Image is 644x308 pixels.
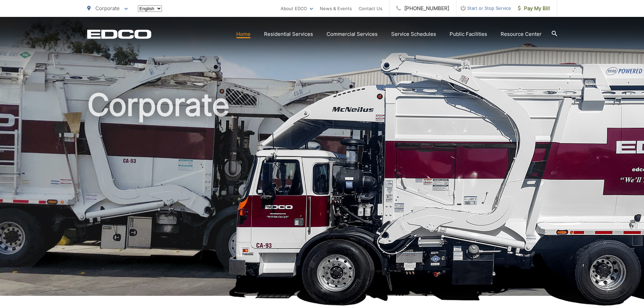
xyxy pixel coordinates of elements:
a: Home [236,30,251,38]
a: Contact Us [359,4,382,13]
select: Select a language [138,5,162,12]
a: Service Schedules [391,30,436,38]
a: Public Facilities [450,30,487,38]
a: Resource Center [501,30,542,38]
a: About EDCO [281,4,313,13]
a: Commercial Services [327,30,378,38]
span: Pay My Bill [518,4,550,13]
a: News & Events [320,4,352,13]
a: Residential Services [264,30,313,38]
a: EDCD logo. Return to the homepage. [87,29,151,39]
span: Corporate [95,5,120,11]
h1: Corporate [87,88,557,302]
